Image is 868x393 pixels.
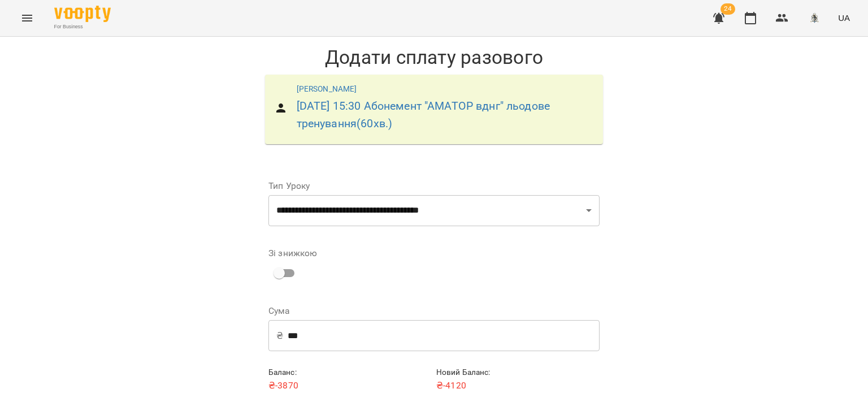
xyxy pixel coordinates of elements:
[276,329,283,343] p: ₴
[14,5,41,32] button: Menu
[297,100,550,130] a: [DATE] 15:30 Абонемент "АМАТОР вднг" льодове тренування(60хв.)
[436,379,600,392] p: ₴ -4120
[436,366,600,379] h6: Новий Баланс :
[268,182,600,191] label: Тип Уроку
[268,379,432,392] p: ₴ -3870
[838,12,850,24] span: UA
[54,23,111,31] span: For Business
[834,7,854,28] button: UA
[297,84,357,93] a: [PERSON_NAME]
[268,306,600,316] label: Сума
[259,46,609,69] h1: Додати сплату разового
[268,249,317,258] label: Зі знижкою
[721,3,735,15] span: 24
[806,10,822,26] img: 8c829e5ebed639b137191ac75f1a07db.png
[268,366,432,379] h6: Баланс :
[54,6,111,22] img: Voopty Logo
